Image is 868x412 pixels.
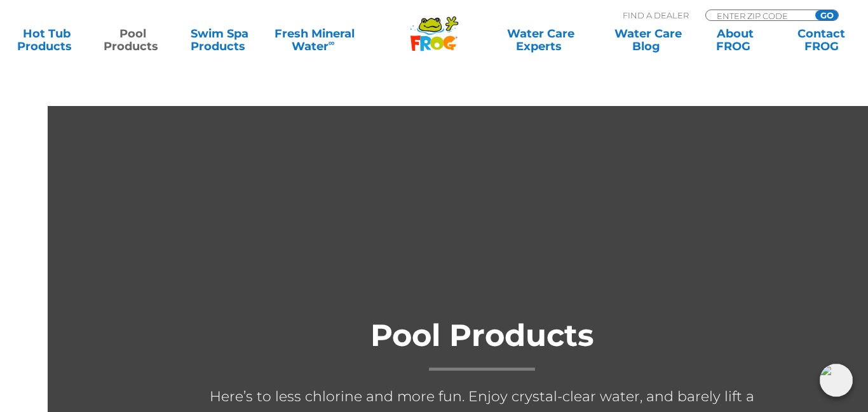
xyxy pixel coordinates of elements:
p: Find A Dealer [623,10,689,21]
input: Zip Code Form [715,10,801,21]
a: Water CareExperts [485,27,595,53]
img: openIcon [820,364,853,397]
a: Water CareBlog [614,27,682,53]
a: AboutFROG [702,27,769,53]
a: PoolProducts [99,27,166,53]
h1: Pool Products [196,319,768,371]
a: Hot TubProducts [13,27,80,53]
sup: ∞ [329,37,335,48]
a: Swim SpaProducts [186,27,254,53]
a: ContactFROG [788,27,855,53]
input: GO [815,10,838,20]
a: Fresh MineralWater∞ [273,27,357,53]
